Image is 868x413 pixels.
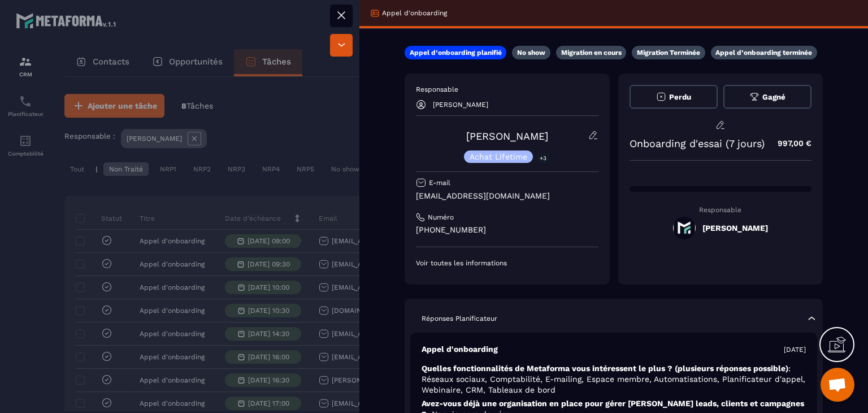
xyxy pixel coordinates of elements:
p: Réponses Planificateur [422,314,497,323]
p: Responsable [416,85,598,94]
button: Gagné [723,85,811,109]
p: 997,00 € [766,132,811,154]
p: Migration Terminée [637,48,700,57]
p: [PHONE_NUMBER] [416,225,598,235]
span: : Réseaux sociaux, Comptabilité, E-mailing, Espace membre, Automatisations, Planificateur d'appel... [422,364,805,394]
p: Onboarding d'essai (7 jours) [630,137,765,149]
p: [PERSON_NAME] [433,101,488,109]
p: Appel d’onboarding planifié [410,48,502,57]
p: [DATE] [784,345,806,354]
span: Gagné [762,93,785,101]
p: +3 [536,152,550,164]
p: [EMAIL_ADDRESS][DOMAIN_NAME] [416,191,598,201]
p: Appel d'onboarding [422,344,498,355]
p: Voir toutes les informations [416,259,598,268]
p: Appel d'onboarding [382,8,447,18]
a: [PERSON_NAME] [466,130,548,142]
button: Perdu [630,85,718,109]
p: Achat Lifetime [470,153,527,161]
h5: [PERSON_NAME] [702,223,768,233]
a: Ouvrir le chat [821,368,854,402]
p: Responsable [630,206,812,214]
span: Perdu [669,93,691,101]
p: Migration en cours [561,48,622,57]
p: E-mail [429,178,450,187]
p: No show [517,48,545,57]
p: Quelles fonctionnalités de Metaforma vous intéressent le plus ? (plusieurs réponses possible) [422,363,806,395]
p: Numéro [428,213,454,222]
p: Appel d’onboarding terminée [715,48,812,57]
